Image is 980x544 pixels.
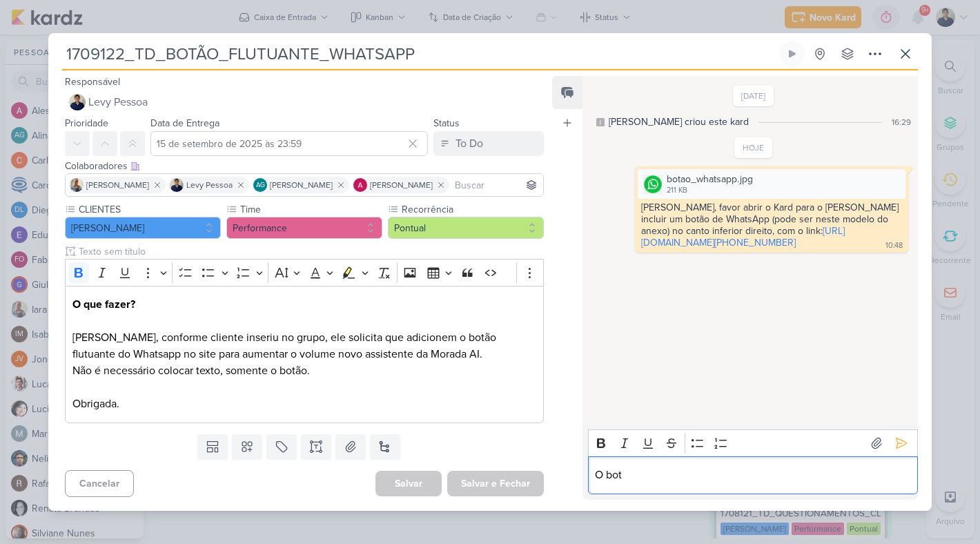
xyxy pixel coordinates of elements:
label: Recorrência [400,202,544,217]
label: Prioridade [65,117,108,129]
button: To Do [433,131,544,156]
input: Texto sem título [76,244,544,259]
div: 16:29 [892,116,911,128]
img: Levy Pessoa [69,94,86,110]
img: Levy Pessoa [170,178,184,192]
label: Time [239,202,382,217]
div: botao_whatsapp.jpg [667,172,753,186]
div: [PERSON_NAME] criou este kard [609,115,749,129]
p: [PERSON_NAME], conforme cliente inseriu no grupo, ele solicita que adicionem o botão flutuante do... [72,296,536,412]
input: Buscar [452,177,540,193]
div: Editor toolbar [588,429,918,456]
span: [PERSON_NAME] [270,179,333,191]
span: [PERSON_NAME] [370,179,433,191]
div: Editor editing area: main [588,456,918,494]
div: Ligar relógio [787,48,798,59]
input: Select a date [150,131,428,156]
span: Levy Pessoa [88,94,148,110]
button: Levy Pessoa [65,90,544,115]
label: Data de Entrega [150,117,219,129]
div: Editor toolbar [65,259,544,286]
button: [PERSON_NAME] [65,217,221,239]
div: 211 KB [667,185,753,196]
label: Status [433,117,460,129]
button: Cancelar [65,470,134,497]
label: CLIENTES [77,202,221,217]
div: Editor editing area: main [65,286,544,423]
span: [PERSON_NAME] [86,179,149,191]
button: Pontual [388,217,544,239]
div: To Do [455,135,483,152]
div: botao_whatsapp.jpg [638,169,905,199]
div: Colaboradores [65,159,544,173]
img: Alessandra Gomes [353,178,367,192]
span: Levy Pessoa [186,179,233,191]
p: O bot [595,467,910,483]
a: [URL][DOMAIN_NAME][PHONE_NUMBER] [641,225,845,249]
strong: O que fazer? [72,298,135,311]
div: [PERSON_NAME], favor abrir o Kard para o [PERSON_NAME] incluir um botão de WhatsApp (pode ser nes... [641,202,901,249]
div: Aline Gimenez Graciano [253,178,267,192]
img: AtqTiHc19xs7YfFwNvCgkiiezeNAAQ80eHtXPJoH.jpg [643,175,663,194]
img: Iara Santos [70,178,84,192]
div: 10:48 [885,240,903,251]
button: Performance [226,217,382,239]
label: Responsável [65,76,120,88]
p: AG [256,182,265,189]
input: Kard Sem Título [62,41,777,66]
